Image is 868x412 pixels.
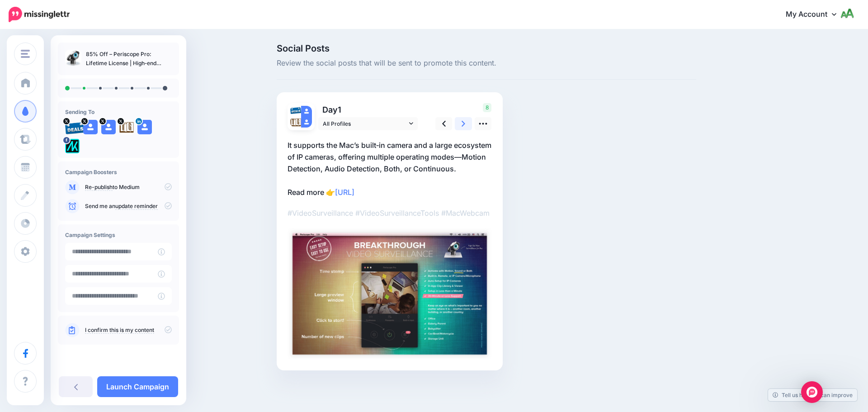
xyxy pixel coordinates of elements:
[85,327,154,334] a: I confirm this is my content
[318,117,418,130] a: All Profiles
[83,120,98,134] img: user_default_image.png
[335,188,354,197] a: [URL]
[65,109,172,115] h4: Sending To
[318,103,419,116] p: Day
[301,106,312,117] img: user_default_image.png
[65,169,172,175] h4: Campaign Boosters
[777,4,854,26] a: My Account
[85,202,172,210] p: Send me an
[85,184,113,191] a: Re-publish
[115,203,158,210] a: update reminder
[85,183,172,191] p: to Medium
[288,139,492,198] p: It supports the Mac’s built‑in camera and a large ecosystem of IP cameras, offering multiple oper...
[290,106,301,114] img: 95cf0fca748e57b5e67bba0a1d8b2b21-27699.png
[137,120,152,134] img: user_default_image.png
[290,117,301,128] img: agK0rCH6-27705.jpg
[9,7,70,22] img: Missinglettr
[65,120,85,134] img: 95cf0fca748e57b5e67bba0a1d8b2b21-27699.png
[483,103,491,112] span: 8
[65,139,80,153] img: 300371053_782866562685722_1733786435366177641_n-bsa128417.png
[301,117,312,128] img: user_default_image.png
[288,228,492,359] img: f4851b04a9b736a528a876d3b215662c.jpg
[21,50,30,58] img: menu.png
[768,389,857,401] a: Tell us how we can improve
[101,120,116,134] img: user_default_image.png
[277,44,696,53] span: Social Posts
[86,50,172,68] p: 85% Off – Periscope Pro: Lifetime License | High‑end Video Surveillance App – for Mac
[288,207,492,219] p: #VideoSurveillance #VideoSurveillanceTools #MacWebcam
[338,105,341,114] span: 1
[277,57,696,69] span: Review the social posts that will be sent to promote this content.
[323,119,407,128] span: All Profiles
[801,381,823,403] div: Open Intercom Messenger
[65,50,81,66] img: 322ff45fc96a9068a3426cebe2012aca_thumb.jpg
[65,232,172,238] h4: Campaign Settings
[119,120,134,134] img: agK0rCH6-27705.jpg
